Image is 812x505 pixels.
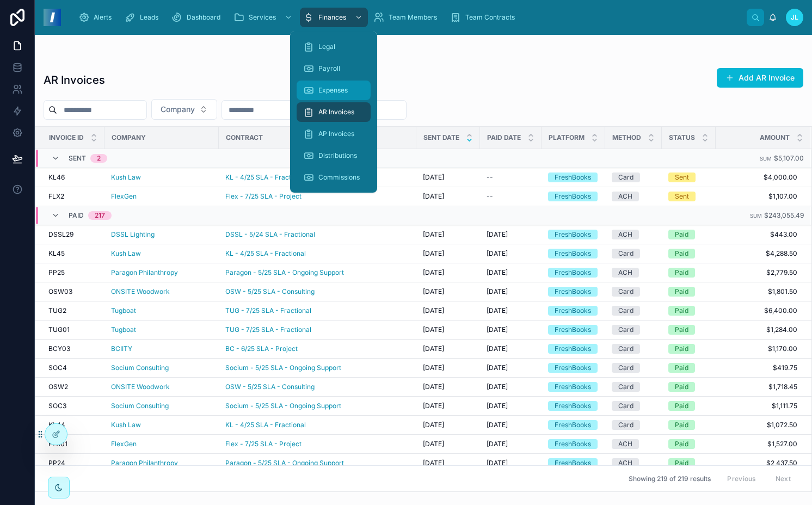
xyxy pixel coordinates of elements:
span: DSSL Lighting [111,230,155,239]
a: FreshBooks [548,230,599,239]
a: Payroll [297,59,371,78]
span: Socium - 5/25 SLA - Ongoing Support [225,402,341,410]
a: TUG - 7/25 SLA - Fractional [225,306,410,315]
span: -- [487,173,493,182]
span: Team Members [389,13,437,22]
a: $2,779.50 [716,268,797,277]
span: [DATE] [423,402,444,410]
span: [DATE] [487,249,508,258]
a: AR Invoices [297,102,371,122]
span: BC - 6/25 SLA - Project [225,344,298,353]
a: OSW - 5/25 SLA - Consulting [225,383,410,391]
span: [DATE] [487,287,508,296]
a: -- [487,173,535,182]
a: Socium Consulting [111,364,169,372]
a: Paid [668,287,709,297]
a: Paid [668,230,709,239]
a: OSW03 [48,287,98,296]
a: Paid [668,401,709,411]
a: [DATE] [487,402,535,410]
span: Alerts [94,13,112,22]
a: Paid [668,268,709,278]
span: [DATE] [423,249,444,258]
a: OSW2 [48,383,98,391]
span: Dashboard [187,13,220,22]
span: -- [487,192,493,201]
span: Company [161,104,195,115]
a: Paid [668,344,709,354]
span: KL - 4/25 SLA - Fractional [225,249,306,258]
div: ACH [618,192,632,201]
a: [DATE] [423,306,473,315]
span: $419.75 [716,364,797,372]
a: Finances [300,8,368,27]
span: Paragon - 5/25 SLA - Ongoing Support [225,268,344,277]
span: [DATE] [423,287,444,296]
div: FreshBooks [555,344,591,354]
a: Paragon - 5/25 SLA - Ongoing Support [225,268,410,277]
span: Commissions [318,173,360,182]
div: Paid [675,249,688,258]
div: Paid [675,420,688,430]
a: [DATE] [487,421,535,429]
span: [DATE] [487,364,508,372]
a: Card [612,325,655,335]
a: FlexGen [111,192,212,201]
div: Paid [675,344,688,354]
a: Tugboat [111,306,136,315]
a: [DATE] [423,402,473,410]
span: $1,107.00 [716,192,797,201]
a: KL44 [48,421,98,429]
a: $1,170.00 [716,344,797,353]
a: [DATE] [423,344,473,353]
a: Kush Law [111,173,141,182]
a: Socium - 5/25 SLA - Ongoing Support [225,402,410,410]
span: [DATE] [423,325,444,334]
span: $443.00 [716,230,797,239]
a: [DATE] [423,383,473,391]
span: [DATE] [487,268,508,277]
a: Sent [668,192,709,201]
span: TUG - 7/25 SLA - Fractional [225,306,311,315]
a: Kush Law [111,249,212,258]
span: SOC4 [48,364,67,372]
a: FreshBooks [548,401,599,411]
span: [DATE] [487,344,508,353]
a: FreshBooks [548,382,599,392]
div: Paid [675,230,688,239]
a: Paid [668,306,709,316]
a: Card [612,173,655,182]
a: BCY03 [48,344,98,353]
a: Socium Consulting [111,364,212,372]
span: Legal [318,42,335,51]
div: FreshBooks [555,382,591,392]
a: [DATE] [423,421,473,429]
span: [DATE] [487,383,508,391]
a: $1,284.00 [716,325,797,334]
a: DSSL - 5/24 SLA - Fractional [225,230,315,239]
a: TUG - 7/25 SLA - Fractional [225,325,410,334]
a: Socium - 5/25 SLA - Ongoing Support [225,364,341,372]
a: FreshBooks [548,325,599,335]
div: Card [618,306,633,316]
a: SOC3 [48,402,98,410]
a: Socium - 5/25 SLA - Ongoing Support [225,364,410,372]
a: BCIITY [111,344,212,353]
span: TUG2 [48,306,66,315]
a: Kush Law [111,249,141,258]
div: Card [618,249,633,258]
a: Flex - 7/25 SLA - Project [225,192,302,201]
span: Tugboat [111,325,136,334]
div: Card [618,287,633,297]
span: KL - 4/25 SLA - Fractional [225,421,306,429]
span: Finances [318,13,346,22]
div: Card [618,382,633,392]
span: TUG - 7/25 SLA - Fractional [225,325,311,334]
div: FreshBooks [555,363,591,373]
span: $4,288.50 [716,249,797,258]
span: BCY03 [48,344,70,353]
